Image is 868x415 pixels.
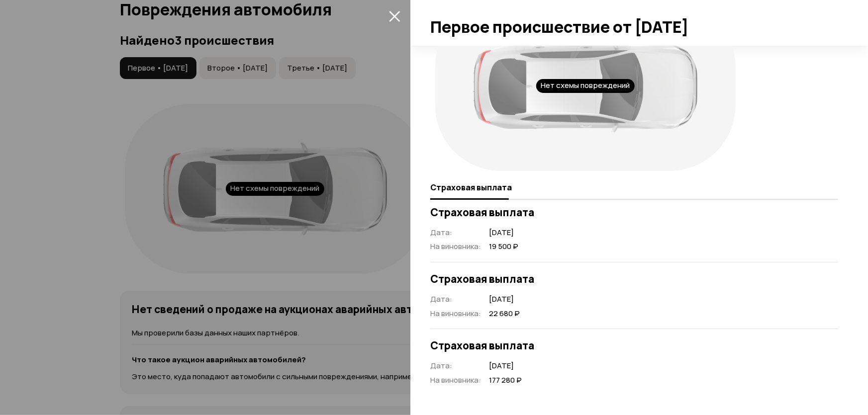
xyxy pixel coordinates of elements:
[430,272,838,285] h3: Страховая выплата
[489,361,522,371] span: [DATE]
[536,79,635,93] div: Нет схемы повреждений
[489,242,518,252] span: 19 500 ₽
[489,375,522,386] span: 177 280 ₽
[430,294,452,304] span: Дата :
[430,227,452,238] span: Дата :
[430,375,481,385] span: На виновника :
[489,228,518,238] span: [DATE]
[430,360,452,371] span: Дата :
[489,294,520,305] span: [DATE]
[430,182,512,192] span: Страховая выплата
[430,308,481,319] span: На виновника :
[430,206,838,219] h3: Страховая выплата
[386,8,402,24] button: закрыть
[489,309,520,319] span: 22 680 ₽
[430,241,481,251] span: На виновника :
[430,339,838,352] h3: Страховая выплата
